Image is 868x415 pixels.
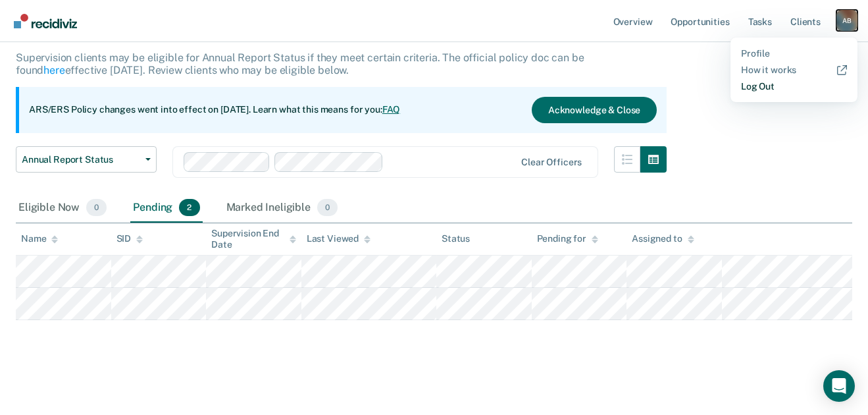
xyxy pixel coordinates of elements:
p: Supervision clients may be eligible for Annual Report Status if they meet certain criteria. The o... [16,51,584,76]
div: Clear officers [521,157,582,168]
button: Annual Report Status [16,146,157,173]
div: Assigned to [632,233,694,244]
button: Profile dropdown button [836,10,857,31]
div: Pending2 [130,194,202,223]
span: 0 [317,199,338,216]
a: here [43,64,64,76]
div: Last Viewed [307,233,370,244]
div: Open Intercom Messenger [823,370,855,402]
a: Log Out [741,81,847,92]
span: 0 [86,199,107,216]
p: ARS/ERS Policy changes went into effect on [DATE]. Learn what this means for you: [29,103,400,117]
a: FAQ [382,104,401,115]
a: Profile [741,48,847,59]
div: A B [836,10,857,31]
span: 2 [179,199,199,216]
button: Acknowledge & Close [532,97,657,123]
div: Status [442,233,470,244]
div: SID [116,233,143,244]
div: Name [21,233,58,244]
div: Pending for [537,233,598,244]
div: Eligible Now0 [16,194,109,223]
div: Marked Ineligible0 [224,194,341,223]
span: Annual Report Status [22,154,140,165]
img: Recidiviz [14,14,77,28]
div: Supervision End Date [211,228,296,250]
a: How it works [741,65,847,76]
